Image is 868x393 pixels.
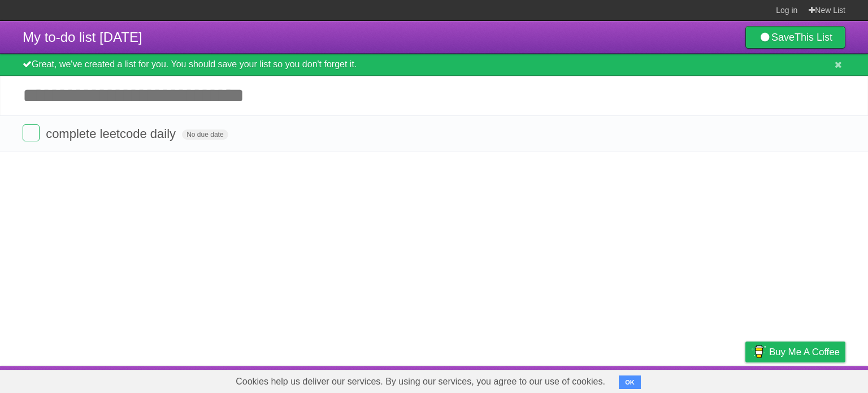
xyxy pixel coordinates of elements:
span: complete leetcode daily [46,127,179,141]
label: Done [23,124,40,141]
a: Terms [692,369,717,390]
button: OK [619,375,641,389]
a: Suggest a feature [774,369,845,390]
a: Privacy [731,369,760,390]
span: No due date [182,129,228,140]
span: My to-do list [DATE] [23,29,142,45]
a: Developers [632,369,678,390]
span: Buy me a coffee [769,342,840,362]
a: Buy me a coffee [745,342,845,362]
a: About [595,369,619,390]
a: SaveThis List [745,26,845,49]
b: This List [795,32,832,43]
img: Buy me a coffee [751,342,766,361]
span: Cookies help us deliver our services. By using our services, you agree to our use of cookies. [224,370,617,393]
